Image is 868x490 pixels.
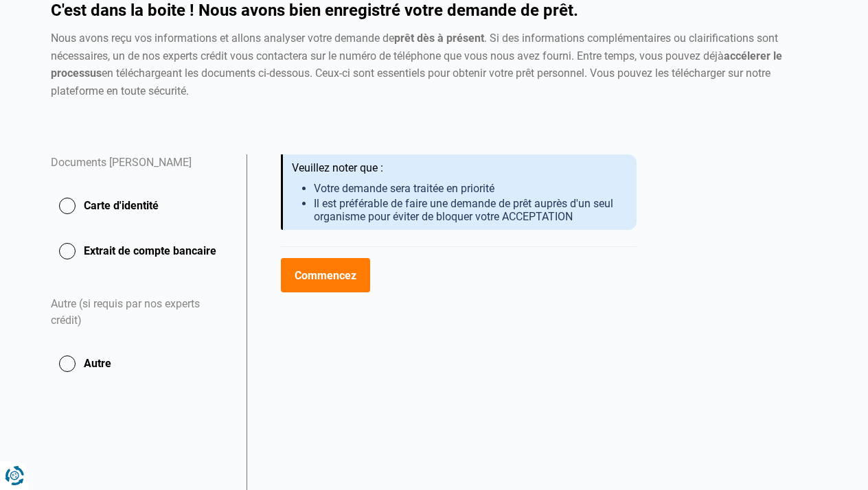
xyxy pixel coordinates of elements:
[314,197,626,223] li: Il est préférable de faire une demande de prêt auprès d'un seul organisme pour éviter de bloquer ...
[51,189,230,223] button: Carte d'identité
[51,2,817,19] h1: C'est dans la boite ! Nous avons bien enregistré votre demande de prêt.
[51,234,230,268] button: Extrait de compte bancaire
[51,347,230,381] button: Autre
[51,279,230,347] div: Autre (si requis par nos experts crédit)
[314,182,626,195] li: Votre demande sera traitée en priorité
[281,258,369,292] button: Commencez
[51,30,817,100] div: Nous avons reçu vos informations et allons analyser votre demande de . Si des informations complé...
[394,32,484,45] strong: prêt dès à présent
[292,161,626,175] div: Veuillez noter que :
[51,154,230,189] div: Documents [PERSON_NAME]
